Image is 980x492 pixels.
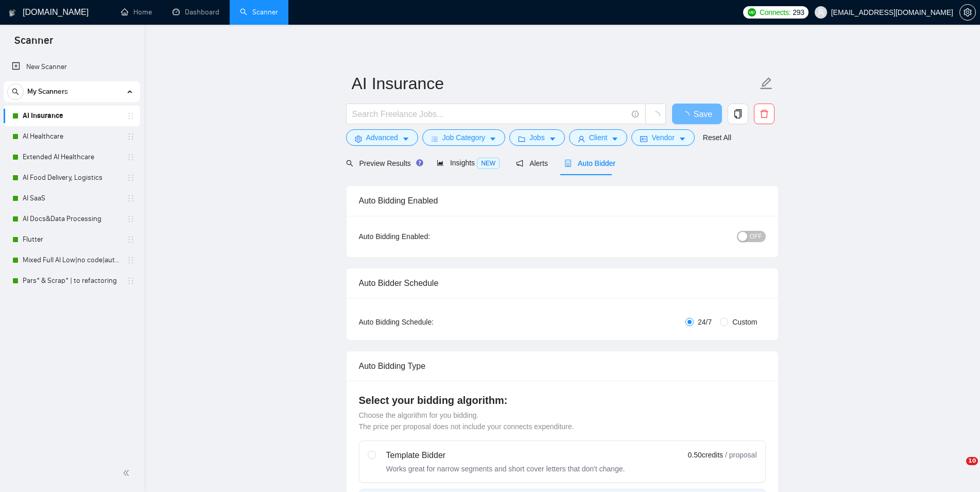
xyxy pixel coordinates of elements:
span: notification [516,160,523,167]
span: holder [127,235,135,244]
span: 0.50 credits [688,449,723,461]
a: AI Insurance [23,106,121,126]
span: delete [754,109,774,118]
a: Extended AI Healthcare [23,147,121,167]
span: caret-down [611,135,618,143]
span: double-left [123,468,133,478]
span: search [346,160,353,167]
button: search [7,83,24,100]
a: setting [959,8,976,16]
span: Custom [728,316,761,328]
a: Pars* & Scrap* | to refactoring [23,270,121,291]
span: 10 [966,457,978,465]
a: searchScanner [240,8,278,16]
img: logo [9,5,16,21]
button: copy [728,104,748,124]
span: holder [127,153,135,161]
span: caret-down [549,135,556,143]
span: holder [127,194,135,202]
span: Insights [437,159,500,167]
span: info-circle [632,111,639,117]
span: folder [518,135,525,143]
a: Reset All [703,132,731,143]
span: user [578,135,585,143]
span: NEW [477,158,500,169]
button: Save [672,104,722,124]
h4: Select your bidding algorithm: [359,393,766,408]
a: AI Healthcare [23,126,121,147]
div: Auto Bidding Type [359,351,766,381]
button: barsJob Categorycaret-down [422,129,505,146]
span: holder [127,132,135,141]
span: edit [760,77,773,90]
span: caret-down [402,135,409,143]
a: Mixed Full AI Low|no code|automations [23,250,121,270]
div: Works great for narrow segments and short cover letters that don't change. [386,464,625,474]
span: loading [681,111,694,120]
span: bars [431,135,438,143]
span: copy [728,109,748,118]
span: setting [355,135,362,143]
input: Scanner name... [352,71,758,96]
span: 293 [793,7,804,18]
span: caret-down [679,135,686,143]
span: OFF [750,231,762,242]
span: search [8,88,23,95]
button: settingAdvancedcaret-down [346,129,418,146]
a: homeHome [121,8,152,16]
span: area-chart [437,159,444,166]
span: caret-down [489,135,496,143]
img: upwork-logo.png [748,8,756,16]
a: Flutter [23,229,121,250]
button: setting [959,4,976,21]
span: Alerts [516,159,548,167]
div: Auto Bidder Schedule [359,268,766,298]
span: Advanced [366,132,398,143]
span: holder [127,174,135,182]
span: Jobs [529,132,545,143]
span: holder [127,256,135,264]
span: loading [651,111,660,121]
a: AI Docs&Data Processing [23,209,121,229]
a: dashboardDashboard [173,8,219,16]
button: folderJobscaret-down [509,129,565,146]
button: delete [754,104,775,124]
div: Auto Bidding Enabled [359,186,766,215]
span: holder [127,112,135,120]
a: AI SaaS [23,188,121,209]
span: idcard [640,135,647,143]
li: My Scanners [4,81,140,291]
span: Preview Results [346,159,420,167]
span: setting [960,8,975,16]
div: Template Bidder [386,449,625,462]
span: robot [564,160,572,167]
button: userClientcaret-down [569,129,628,146]
span: user [817,9,824,16]
input: Search Freelance Jobs... [352,108,627,121]
iframe: Intercom live chat [945,457,970,482]
div: Tooltip anchor [415,158,424,167]
span: Auto Bidder [564,159,615,167]
li: New Scanner [4,57,140,77]
span: My Scanners [27,81,68,102]
span: Client [589,132,608,143]
button: idcardVendorcaret-down [631,129,694,146]
span: Connects: [760,7,790,18]
span: holder [127,215,135,223]
div: Auto Bidding Schedule: [359,316,494,328]
a: New Scanner [12,57,132,77]
span: Choose the algorithm for you bidding. The price per proposal does not include your connects expen... [359,411,574,431]
span: holder [127,277,135,285]
span: Scanner [6,33,61,55]
span: Save [694,108,712,121]
span: Job Category [442,132,485,143]
div: Auto Bidding Enabled: [359,231,494,242]
a: AI Food Delivery, Logistics [23,167,121,188]
span: 24/7 [694,316,716,328]
span: / proposal [725,450,757,460]
span: Vendor [651,132,674,143]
